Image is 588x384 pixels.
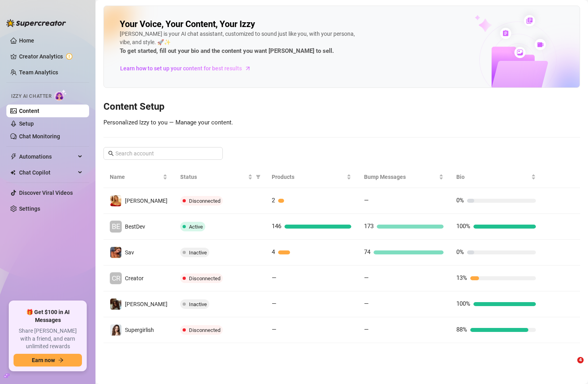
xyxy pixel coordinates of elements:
img: Mikayla [110,195,121,206]
span: Active [189,224,203,230]
span: Disconnected [189,327,220,333]
span: — [272,274,276,281]
span: Inactive [189,301,207,307]
span: — [364,197,369,204]
span: filter [254,171,262,183]
span: — [272,326,276,333]
span: Earn now [32,357,55,363]
img: Sav [110,247,121,258]
a: Creator Analytics exclamation-circle [19,50,83,63]
span: 0% [456,197,464,204]
a: Setup [19,120,34,127]
span: arrow-right [244,64,252,72]
span: Disconnected [189,275,220,281]
span: BestDev [125,223,145,230]
th: Products [265,166,358,188]
img: AI Chatter [55,89,67,101]
div: [PERSON_NAME] is your AI chat assistant, customized to sound just like you, with your persona, vi... [120,30,358,56]
span: Personalized Izzy to you — Manage your content. [103,119,233,126]
button: Earn nowarrow-right [14,354,82,367]
span: 0% [456,248,464,256]
span: — [272,300,276,307]
span: Creator [125,275,144,281]
span: 🎁 Get $100 in AI Messages [14,308,82,324]
span: CR [111,273,120,283]
span: Supergirlish [125,327,154,333]
span: — [364,326,369,333]
span: search [108,151,114,156]
span: 173 [364,223,374,230]
span: BE [112,221,120,232]
span: 88% [456,326,467,333]
span: Bio [456,173,530,181]
th: Bump Messages [358,166,450,188]
h3: Content Setup [103,101,580,113]
a: Team Analytics [19,69,58,76]
h2: Your Voice, Your Content, Your Izzy [120,19,255,30]
span: Izzy AI Chatter [11,93,51,100]
a: Chat Monitoring [19,133,60,140]
span: Sav [125,249,134,256]
a: Home [19,37,34,44]
span: Disconnected [189,198,220,204]
span: 74 [364,248,370,256]
span: 100% [456,300,470,307]
img: Chat Copilot [10,170,16,175]
span: 100% [456,223,470,230]
span: 4 [577,357,584,363]
th: Status [174,166,265,188]
a: Discover Viral Videos [19,190,73,196]
img: logo-BBDzfeDw.svg [6,19,66,27]
span: 4 [272,248,275,256]
input: Search account [115,149,212,158]
span: — [364,274,369,281]
th: Name [103,166,174,188]
span: [PERSON_NAME] [125,198,167,204]
span: Bump Messages [364,173,437,181]
span: Products [272,173,345,181]
a: Settings [19,206,40,212]
span: 2 [272,197,275,204]
span: thunderbolt [10,153,17,160]
span: arrow-right [58,357,64,363]
span: Chat Copilot [19,166,76,179]
img: Supergirlish [110,324,121,336]
span: Automations [19,150,76,163]
span: filter [256,175,261,179]
span: 13% [456,274,467,281]
th: Bio [450,166,542,188]
span: Inactive [189,250,207,256]
img: Ivan [110,299,121,310]
strong: To get started, fill out your bio and the content you want [PERSON_NAME] to sell. [120,47,334,54]
img: ai-chatter-content-library-cLFOSyPT.png [456,6,580,87]
span: build [4,373,10,378]
a: Learn how to set up your content for best results [120,62,257,75]
span: Share [PERSON_NAME] with a friend, and earn unlimited rewards [14,327,82,351]
span: Name [110,173,161,181]
span: 146 [272,223,281,230]
span: Status [180,173,246,181]
iframe: Intercom live chat [561,357,580,376]
span: Learn how to set up your content for best results [120,64,242,73]
span: — [364,300,369,307]
a: Content [19,108,39,114]
span: [PERSON_NAME] [125,301,167,307]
